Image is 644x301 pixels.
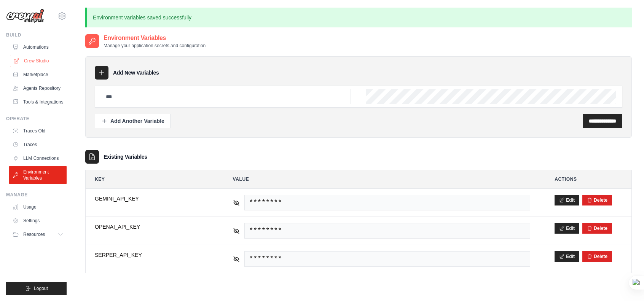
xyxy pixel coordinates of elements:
button: Edit [555,251,579,262]
span: OPENAI_API_KEY [95,223,209,231]
a: Marketplace [9,68,67,81]
div: Manage [6,192,67,198]
a: Usage [9,201,67,213]
h3: Add New Variables [113,69,159,76]
span: SERPER_API_KEY [95,251,209,259]
span: GEMINI_API_KEY [95,195,209,202]
a: LLM Connections [9,152,67,164]
a: Environment Variables [9,166,67,184]
button: Delete [587,197,607,203]
h2: Environment Variables [104,33,206,43]
div: Build [6,32,67,38]
button: Edit [555,223,579,234]
button: Edit [555,195,579,205]
a: Traces [9,139,67,151]
div: Add Another Variable [101,117,164,125]
a: Tools & Integrations [9,96,67,108]
a: Settings [9,215,67,227]
a: Crew Studio [10,55,67,67]
button: Resources [9,228,67,240]
button: Delete [587,225,607,231]
div: Operate [6,116,67,122]
img: Logo [6,9,44,23]
button: Logout [6,282,67,295]
th: Value [224,170,540,188]
h3: Existing Variables [104,153,147,161]
th: Actions [545,170,631,188]
p: Manage your application secrets and configuration [104,43,206,49]
a: Automations [9,41,67,53]
a: Traces Old [9,125,67,137]
button: Add Another Variable [95,114,171,128]
span: Logout [34,285,48,291]
a: Agents Repository [9,82,67,94]
p: Environment variables saved successfully [85,8,632,27]
span: Resources [23,231,45,237]
th: Key [86,170,218,188]
button: Delete [587,253,607,260]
